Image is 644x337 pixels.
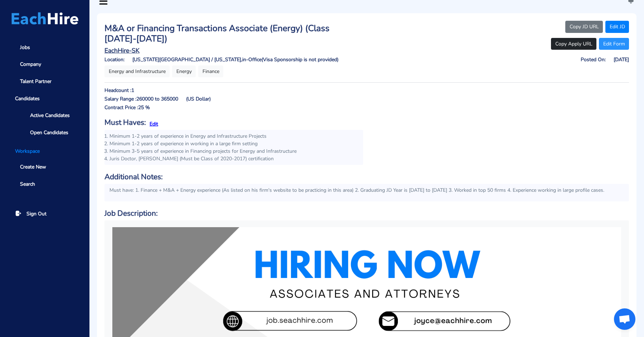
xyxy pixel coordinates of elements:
[109,140,258,147] span: Minimum 1-2 years of experience in working in a large firm setting
[10,147,79,155] li: Workspace
[26,210,47,218] span: Sign Out
[242,56,262,63] span: in-Office
[10,40,79,55] a: Jobs
[109,155,274,162] span: Juris Doctor, [PERSON_NAME] (Must be Class of 2020-2017) certification
[20,60,41,68] span: Company
[20,78,52,85] span: Talent Partner
[104,209,629,218] h6: Job Description:
[20,180,35,188] span: Search
[104,47,363,54] a: EachHire-SK
[138,105,150,111] h6: 25 %
[104,23,363,44] h3: M&A or Financing Transactions Associate (Energy) (Class [DATE]-[DATE])
[599,38,629,50] a: Edit Form
[131,88,134,94] h6: 1
[551,38,596,50] button: Copy Apply URL
[10,57,79,72] a: Company
[150,120,158,128] button: Edit
[10,91,79,106] span: Candidates
[104,88,131,94] h6: Headcount :
[109,133,267,140] span: Minimum 1-2 years of experience in Energy and Infrastructure Projects
[104,96,136,102] h6: Salary Range :
[104,46,140,55] u: EachHire-SK
[20,125,79,140] a: Open Candidates
[109,186,624,194] p: Must have: 1. Finance + M&A + Energy experience (As listed on his firm's website to be practicing...
[109,148,297,155] span: Minimum 3-5 years of experience in Financing projects for Energy and Infrastructure
[104,57,363,63] h6: Location: [US_STATE][GEOGRAPHIC_DATA] / [US_STATE], (Visa Sponsorship is not provided)
[20,44,30,51] span: Jobs
[20,108,79,123] a: Active Candidates
[20,163,46,171] span: Create New
[614,308,635,330] a: Open chat
[371,38,629,53] div: ​​
[30,129,68,136] span: Open Candidates
[10,160,79,175] a: Create New
[104,172,629,181] h6: Additional Notes:
[605,21,629,33] a: Edit JD
[10,177,79,191] a: Search
[30,112,70,119] span: Active Candidates
[565,21,603,33] button: Copy JD URL
[11,12,78,25] img: Logo
[104,105,138,111] h6: Contract Price :
[104,118,146,127] h6: Must Haves:
[371,57,629,63] h6: Posted On: [DATE]
[10,74,79,89] a: Talent Partner
[136,96,211,102] h6: 260000 to 365000 (US Dollar)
